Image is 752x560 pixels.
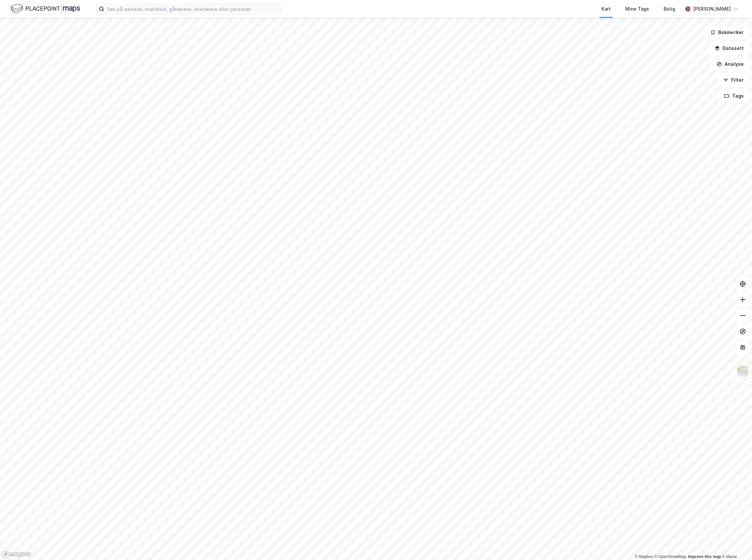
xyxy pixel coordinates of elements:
input: Søk på adresse, matrikkel, gårdeiere, leietakere eller personer [104,4,281,14]
iframe: Chat Widget [719,528,752,560]
button: Tags [719,89,749,103]
button: Datasett [709,42,749,55]
img: Z [736,365,749,377]
div: [PERSON_NAME] [693,5,731,13]
div: Mine Tags [625,5,649,13]
a: Mapbox homepage [2,550,31,558]
div: Kart [601,5,611,13]
div: Bolig [664,5,675,13]
div: Kontrollprogram for chat [719,528,752,560]
a: Improve this map [688,554,721,559]
a: OpenStreetMap [654,554,686,559]
img: logo.f888ab2527a4732fd821a326f86c7f29.svg [11,3,80,15]
a: Mapbox [635,554,653,559]
button: Bokmerker [705,26,749,39]
button: Analyse [711,58,749,71]
button: Filter [718,73,749,87]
